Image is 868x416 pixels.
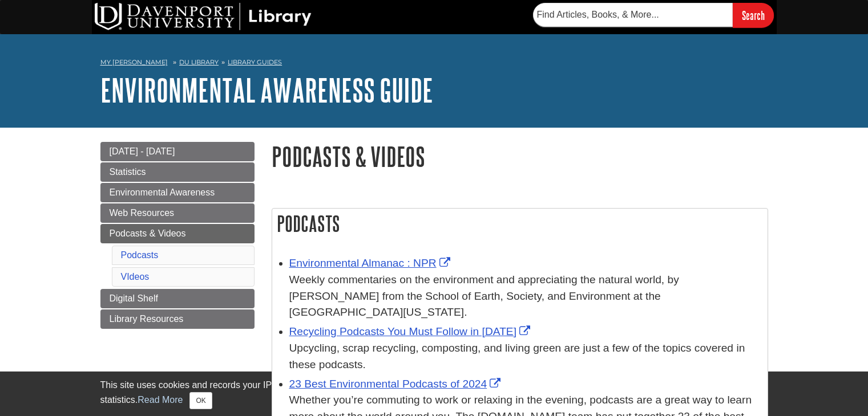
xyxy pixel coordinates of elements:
[289,257,453,269] a: Link opens in new window
[533,3,774,27] form: Searches DU Library's articles, books, and more
[100,162,255,182] a: Statistics
[533,3,733,27] input: Find Articles, Books, & More...
[138,395,183,405] a: Read More
[110,208,175,218] span: Web Resources
[228,58,282,66] a: Library Guides
[110,293,158,303] span: Digital Shelf
[95,3,312,30] img: DU Library
[100,58,168,67] a: My [PERSON_NAME]
[100,378,768,409] div: This site uses cookies and records your IP address for usage statistics. Additionally, we use Goo...
[100,72,433,108] a: Environmental Awareness Guide
[100,224,255,243] a: Podcasts & Videos
[100,142,255,161] a: [DATE] - [DATE]
[733,3,774,27] input: Search
[110,229,186,238] span: Podcasts & Videos
[272,142,768,171] h1: Podcasts & Videos
[289,272,762,321] div: Weekly commentaries on the environment and appreciating the natural world, by [PERSON_NAME] from ...
[189,392,212,409] button: Close
[289,340,762,373] div: Upcycling, scrap recycling, composting, and living green are just a few of the topics covered in ...
[110,187,215,197] span: Environmental Awareness
[289,325,534,337] a: Link opens in new window
[100,309,255,329] a: Library Resources
[110,146,175,156] span: [DATE] - [DATE]
[100,289,255,308] a: Digital Shelf
[100,183,255,202] a: Environmental Awareness
[121,250,159,260] a: Podcasts
[110,167,146,177] span: Statistics
[121,272,150,282] a: VIdeos
[100,142,255,329] div: Guide Page Menu
[289,378,504,390] a: Link opens in new window
[100,55,768,73] nav: breadcrumb
[272,209,768,239] h2: Podcasts
[110,314,184,324] span: Library Resources
[100,203,255,223] a: Web Resources
[179,58,219,66] a: DU Library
